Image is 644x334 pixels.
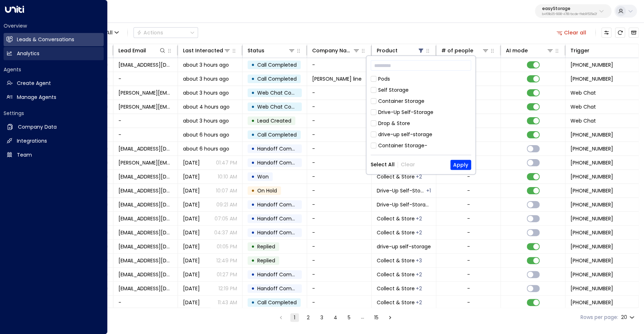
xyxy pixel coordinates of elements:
[218,173,237,180] p: 10:10 AM
[312,75,362,82] span: Dixon line
[290,313,299,322] button: page 1
[467,201,470,208] div: -
[570,173,613,180] span: +447446270397
[251,240,255,253] div: •
[570,46,589,55] div: Trigger
[257,271,308,278] span: Handoff Completed
[312,46,360,55] div: Company Name
[307,240,372,253] td: -
[118,159,173,166] span: dalia.el-naneh@gmail.com
[251,254,255,267] div: •
[118,103,173,110] span: kerric@getuniti.com
[570,243,613,250] span: +447725862567
[416,215,422,222] div: Drive-Up Self-Storage,Drop & Store
[183,145,229,152] span: about 6 hours ago
[251,115,255,127] div: •
[621,312,636,323] div: 20
[570,145,613,152] span: +919819842513
[251,59,255,71] div: •
[216,159,237,166] p: 01:47 PM
[218,285,237,292] p: 12:19 PM
[416,229,422,236] div: Drive-Up Self-Storage,Drop & Store
[248,46,295,55] div: Status
[4,110,104,117] h2: Settings
[257,243,275,250] span: Replied
[307,226,372,239] td: -
[257,61,297,68] span: Call Completed
[183,257,200,264] span: Sep 15, 2025
[570,61,613,68] span: +447758882859
[371,97,471,105] div: Container Storage
[401,162,415,167] button: Clear
[251,101,255,113] div: •
[416,285,422,292] div: Drive-Up Self-Storage,Drop & Store
[416,257,422,264] div: Drop & Store,drive-up self-storage,drive-up self-storage-
[629,28,639,38] button: Archived Leads
[312,46,353,55] div: Company Name
[377,257,415,264] span: Collect & Store
[118,89,173,96] span: kerric@getuniti.com
[570,159,613,166] span: +447810740103
[378,131,432,138] div: drive-up self-storage
[570,215,613,222] span: +447552159063
[248,46,264,55] div: Status
[307,198,372,211] td: -
[378,120,410,127] div: Drop & Store
[276,313,395,322] nav: pagination navigation
[118,46,166,55] div: Lead Email
[4,22,104,29] h2: Overview
[251,213,255,225] div: •
[118,145,173,152] span: ayushimugli@gmail.com
[601,28,611,38] button: Customize
[307,58,372,72] td: -
[580,314,618,321] label: Rows per page:
[307,254,372,267] td: -
[118,46,146,55] div: Lead Email
[257,215,308,222] span: Handoff Completed
[18,123,57,131] h2: Company Data
[378,109,433,116] div: Drive-Up Self-Storage
[257,299,297,306] span: Call Completed
[372,313,381,322] button: Go to page 15
[257,103,313,110] span: Web Chat Completed
[257,187,277,194] span: On Hold
[257,75,297,82] span: Call Completed
[377,46,424,55] div: Product
[118,271,173,278] span: KellyNwama@gmail.com
[183,215,200,222] span: Yesterday
[183,299,200,306] span: Oct 07, 2025
[113,114,178,128] td: -
[318,313,326,322] button: Go to page 3
[183,46,223,55] div: Last Interacted
[118,201,173,208] span: emjneil10@gmail.com
[378,97,424,105] div: Container Storage
[371,75,471,83] div: Pods
[570,89,596,96] span: Web Chat
[307,282,372,295] td: -
[133,27,198,38] div: Button group with a nested menu
[4,47,104,60] a: Analytics
[441,46,489,55] div: # of people
[535,4,611,18] button: easyStorageb4f09b35-6698-4786-bcde-ffeb9f535e2f
[345,313,353,322] button: Go to page 5
[378,86,409,94] div: Self Storage
[183,117,229,124] span: about 3 hours ago
[441,46,473,55] div: # of people
[570,103,596,110] span: Web Chat
[570,229,613,236] span: +447725862567
[4,134,104,148] a: Integrations
[183,285,200,292] span: Oct 07, 2025
[257,201,308,208] span: Handoff Completed
[307,142,372,156] td: -
[386,313,394,322] button: Go to next page
[506,46,528,55] div: AI mode
[183,89,229,96] span: about 3 hours ago
[331,313,340,322] button: Go to page 4
[377,187,426,194] span: Drive-Up Self-Storage
[377,299,415,306] span: Collect & Store
[377,243,431,250] span: drive-up self-storage
[307,170,372,183] td: -
[554,28,589,38] button: Clear all
[183,61,229,68] span: about 3 hours ago
[183,243,200,250] span: Sep 15, 2025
